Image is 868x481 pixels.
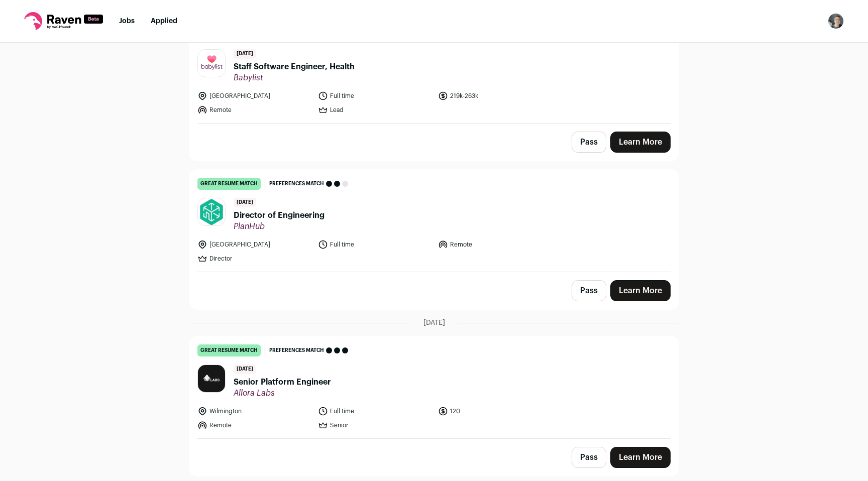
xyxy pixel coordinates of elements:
[610,280,671,301] a: Learn More
[610,447,671,468] a: Learn More
[198,365,225,392] img: 84b6254f63eaad14b7e50e5b672b593bcd88819cf22045f4dd13c8630f0ce18a.jpg
[318,406,432,416] li: Full time
[269,179,324,189] span: Preferences match
[197,105,312,115] li: Remote
[197,91,312,101] li: [GEOGRAPHIC_DATA]
[610,132,671,153] a: Learn More
[234,73,355,83] span: Babylist
[119,18,135,25] a: Jobs
[318,91,432,101] li: Full time
[197,239,312,250] li: [GEOGRAPHIC_DATA]
[318,239,432,250] li: Full time
[189,336,679,438] a: great resume match Preferences match [DATE] Senior Platform Engineer Allora Labs Wilmington Full ...
[572,280,606,301] button: Pass
[198,52,225,74] img: 3c7b1e31c0222640df447e04d5ee260c9f39d2f449a45e47a7d9933d521dba30.jpg
[234,376,331,388] span: Senior Platform Engineer
[269,345,324,355] span: Preferences match
[197,344,261,356] div: great resume match
[234,61,355,73] span: Staff Software Engineer, Health
[234,388,331,398] span: Allora Labs
[198,197,225,226] img: 461f474cf81a4b4f8d3931d903e0cd881584f12e4d216dc45f931ba0bb820d47.png
[828,13,844,29] button: Open dropdown
[189,170,679,272] a: great resume match Preferences match [DATE] Director of Engineering PlanHub [GEOGRAPHIC_DATA] Ful...
[438,406,553,416] li: 120
[189,21,679,123] a: good resume match Preferences match [DATE] Staff Software Engineer, Health Babylist [GEOGRAPHIC_D...
[234,49,256,59] span: [DATE]
[234,198,256,207] span: [DATE]
[572,447,606,468] button: Pass
[197,420,312,430] li: Remote
[234,209,324,221] span: Director of Engineering
[318,105,432,115] li: Lead
[438,91,553,101] li: 219k-263k
[423,318,445,328] span: [DATE]
[438,239,553,250] li: Remote
[197,406,312,416] li: Wilmington
[828,13,844,29] img: 19514210-medium_jpg
[572,132,606,153] button: Pass
[197,178,261,190] div: great resume match
[234,221,324,231] span: PlanHub
[234,365,256,374] span: [DATE]
[318,420,432,430] li: Senior
[197,254,312,264] li: Director
[151,18,177,25] a: Applied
